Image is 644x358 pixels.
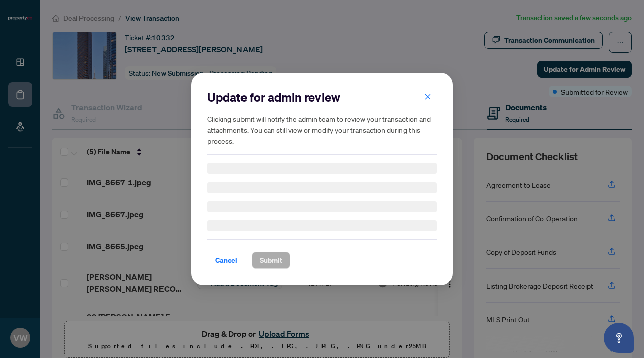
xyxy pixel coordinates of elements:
button: Cancel [207,252,246,269]
span: close [424,93,431,100]
h5: Clicking submit will notify the admin team to review your transaction and attachments. You can st... [207,113,437,146]
h2: Update for admin review [207,89,437,105]
button: Submit [252,252,290,269]
button: Open asap [604,323,634,353]
span: Cancel [215,252,237,268]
